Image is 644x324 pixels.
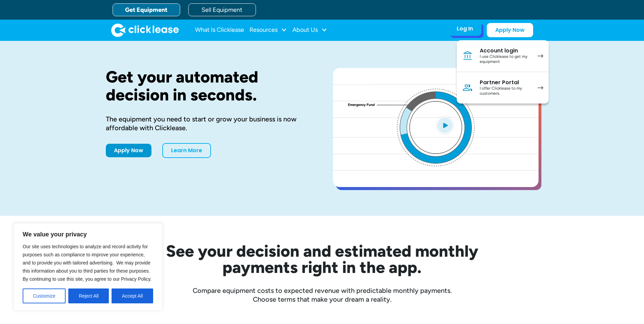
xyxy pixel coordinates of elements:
div: Log In [457,25,473,32]
a: Learn More [162,143,211,158]
p: We value your privacy [23,230,153,238]
img: Person icon [462,82,473,93]
div: Account login [480,47,531,54]
button: Customize [23,288,66,303]
div: We value your privacy [14,223,162,310]
a: Apply Now [487,23,533,37]
a: Get Equipment [113,3,180,16]
nav: Log In [457,40,549,103]
a: Partner PortalI offer Clicklease to my customers. [457,72,549,103]
img: arrow [538,54,543,58]
img: Blue play button logo on a light blue circular background [436,116,454,135]
img: arrow [538,86,543,90]
div: The equipment you need to start or grow your business is now affordable with Clicklease. [106,115,311,132]
div: Partner Portal [480,79,531,86]
img: Clicklease logo [111,23,179,37]
a: open lightbox [333,68,539,187]
div: Resources [249,23,287,37]
a: Sell Equipment [188,3,256,16]
a: Account loginI use Clicklease to get my equipment [457,40,549,72]
a: home [111,23,179,37]
button: Accept All [112,288,153,303]
img: Bank icon [462,50,473,61]
h2: See your decision and estimated monthly payments right in the app. [133,243,511,275]
a: What Is Clicklease [195,23,244,37]
h1: Get your automated decision in seconds. [106,68,311,104]
span: Our site uses technologies to analyze and record activity for purposes such as compliance to impr... [23,244,151,282]
a: Apply Now [106,144,151,157]
div: I offer Clicklease to my customers. [480,86,531,96]
div: I use Clicklease to get my equipment [480,54,531,65]
div: Compare equipment costs to expected revenue with predictable monthly payments. Choose terms that ... [106,286,539,304]
div: About Us [292,23,327,37]
button: Reject All [68,288,109,303]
